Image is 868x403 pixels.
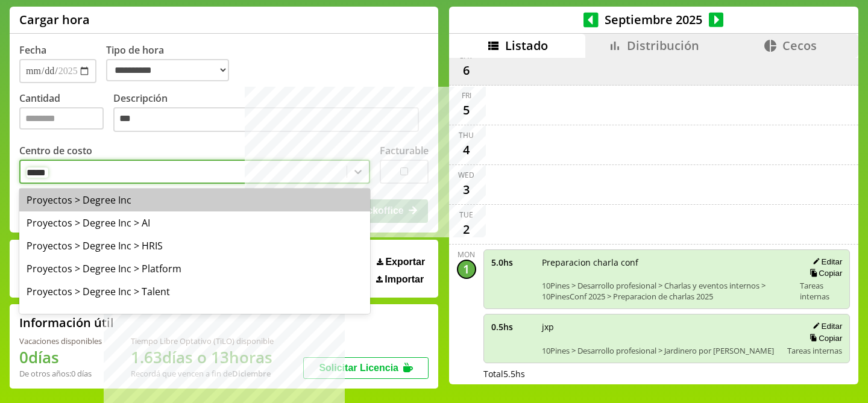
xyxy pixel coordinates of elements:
span: 10Pines > Desarrollo profesional > Jardinero por [PERSON_NAME] [542,345,779,356]
span: Importar [385,274,424,285]
span: Listado [505,37,548,54]
div: Recordá que vencen a fin de [131,368,274,379]
div: scrollable content [449,58,858,383]
h2: Información útil [19,314,114,331]
button: Exportar [373,256,429,268]
span: Solicitar Licencia [319,363,398,373]
div: De otros años: 0 días [19,368,102,379]
div: Tue [459,210,473,220]
button: Solicitar Licencia [303,357,429,379]
input: Cantidad [19,107,104,130]
div: Total 5.5 hs [483,368,851,380]
button: Copiar [806,268,842,278]
span: 10Pines > Desarrollo profesional > Charlas y eventos internos > 10PinesConf 2025 > Preparacion de... [542,280,792,302]
div: Wed [458,170,474,180]
label: Centro de costo [19,144,92,157]
span: Cecos [782,37,817,54]
span: Septiembre 2025 [599,11,709,28]
span: Tareas internas [787,345,842,356]
div: Fri [462,90,471,101]
b: Diciembre [232,368,271,379]
div: Proyectos > Degree Inc [19,189,370,211]
div: Proyectos > Degree Inc > HRIS [19,234,370,257]
span: Preparacion charla conf [542,257,792,268]
button: Editar [809,257,842,267]
h1: 0 días [19,346,102,368]
div: Proyectos > Degree Inc > AI [19,211,370,234]
label: Cantidad [19,92,113,136]
div: 1 [457,260,476,279]
div: Proyectos > Degree Inc > Platform [19,257,370,280]
select: Tipo de hora [106,59,229,81]
h1: 1.63 días o 13 horas [131,346,274,368]
div: 3 [457,180,476,199]
span: 0.5 hs [491,321,533,333]
div: 2 [457,220,476,239]
span: Distribución [627,37,699,54]
h1: Cargar hora [19,11,90,28]
textarea: Descripción [113,107,419,133]
button: Editar [809,321,842,331]
div: Thu [459,130,474,140]
div: 5 [457,101,476,120]
span: 5.0 hs [491,257,533,268]
div: Mon [458,249,475,260]
div: Proyectos > Degree Inc > Talent [19,280,370,303]
span: Tareas internas [800,280,842,302]
label: Descripción [113,92,429,136]
div: Vacaciones disponibles [19,336,102,346]
label: Fecha [19,43,46,57]
div: 6 [457,61,476,80]
label: Facturable [380,144,429,157]
span: Exportar [385,257,425,267]
span: jxp [542,321,779,333]
div: 4 [457,140,476,160]
div: Tiempo Libre Optativo (TiLO) disponible [131,336,274,346]
label: Tipo de hora [106,43,239,83]
button: Copiar [806,333,842,343]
